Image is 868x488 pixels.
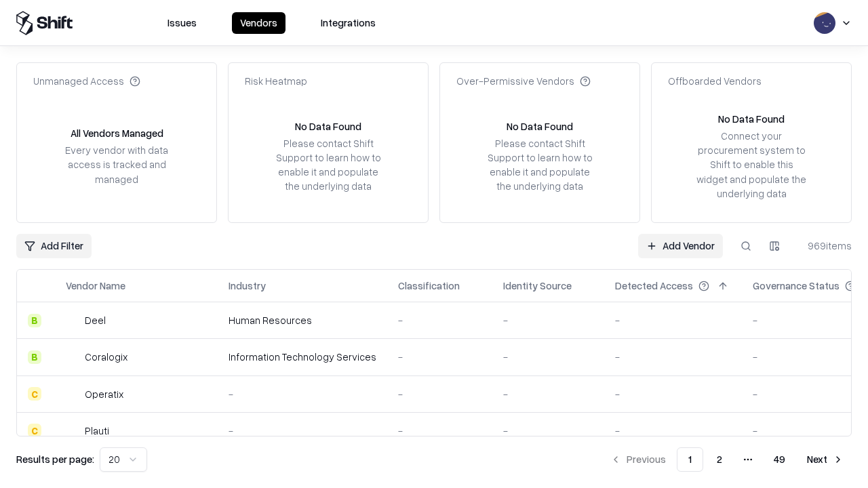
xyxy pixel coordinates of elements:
[60,143,173,186] div: Every vendor with data access is tracked and managed
[159,12,205,34] button: Issues
[398,279,460,293] div: Classification
[503,387,593,401] div: -
[398,313,481,327] div: -
[85,350,127,364] div: Coralogix
[71,126,163,140] div: All Vendors Managed
[232,12,285,34] button: Vendors
[503,279,572,293] div: Identity Source
[503,424,593,438] div: -
[28,350,41,364] div: B
[85,387,123,401] div: Operatix
[615,424,731,438] div: -
[229,424,376,438] div: -
[66,350,79,364] img: Coralogix
[763,447,796,472] button: 49
[229,279,266,293] div: Industry
[16,234,92,258] button: Add Filter
[229,313,376,327] div: Human Resources
[602,447,852,472] nav: pagination
[28,387,41,401] div: C
[398,387,481,401] div: -
[66,314,79,327] img: Deel
[85,424,109,438] div: Plauti
[28,424,41,437] div: C
[615,279,693,293] div: Detected Access
[695,129,808,201] div: Connect your procurement system to Shift to enable this widget and populate the underlying data
[615,313,731,327] div: -
[313,12,384,34] button: Integrations
[615,350,731,364] div: -
[66,424,79,437] img: Plauti
[507,119,573,134] div: No Data Found
[797,239,852,253] div: 969 items
[229,387,376,401] div: -
[66,387,79,401] img: Operatix
[677,447,703,472] button: 1
[484,136,596,194] div: Please contact Shift Support to learn how to enable it and populate the underlying data
[615,387,731,401] div: -
[16,452,94,466] p: Results per page:
[503,350,593,364] div: -
[33,74,140,88] div: Unmanaged Access
[456,74,591,88] div: Over-Permissive Vendors
[66,279,125,293] div: Vendor Name
[272,136,384,194] div: Please contact Shift Support to learn how to enable it and populate the underlying data
[28,314,41,327] div: B
[718,112,785,126] div: No Data Found
[85,313,106,327] div: Deel
[638,234,723,258] a: Add Vendor
[295,119,361,134] div: No Data Found
[398,350,481,364] div: -
[706,447,733,472] button: 2
[799,447,852,472] button: Next
[668,74,762,88] div: Offboarded Vendors
[503,313,593,327] div: -
[753,279,840,293] div: Governance Status
[229,350,376,364] div: Information Technology Services
[245,74,307,88] div: Risk Heatmap
[398,424,481,438] div: -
